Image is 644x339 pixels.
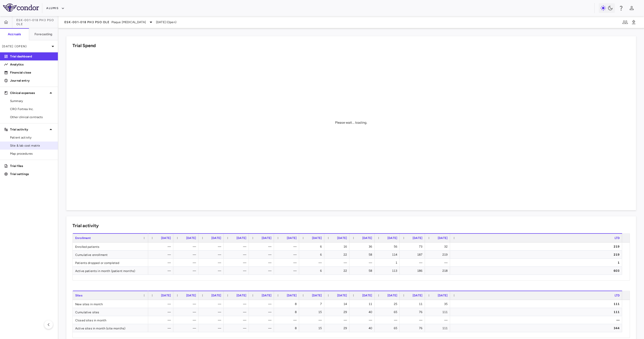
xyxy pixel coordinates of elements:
[329,316,347,324] div: —
[615,294,620,297] span: LTD
[387,294,397,297] span: [DATE]
[10,115,54,119] span: Other clinical contracts
[203,251,221,259] div: —
[228,267,246,275] div: —
[186,294,196,297] span: [DATE]
[287,294,297,297] span: [DATE]
[203,316,221,324] div: —
[8,32,21,37] h6: Accruals
[329,324,347,332] div: 29
[438,294,448,297] span: [DATE]
[3,4,39,12] img: logo-full-SnFGN8VE.png
[10,99,54,103] span: Summary
[404,243,422,251] div: 73
[278,324,297,332] div: 8
[429,243,448,251] div: 32
[10,143,54,148] span: Site & lab cost matrix
[413,236,422,240] span: [DATE]
[73,259,148,266] div: Patients dropped or completed
[354,308,372,316] div: 40
[253,267,271,275] div: —
[429,251,448,259] div: 219
[337,236,347,240] span: [DATE]
[178,259,196,267] div: —
[186,236,196,240] span: [DATE]
[379,316,397,324] div: —
[73,243,148,250] div: Enrolled patients
[312,236,322,240] span: [DATE]
[73,308,148,316] div: Cumulative sites
[429,324,448,332] div: 111
[228,259,246,267] div: —
[379,243,397,251] div: 56
[429,300,448,308] div: 35
[10,135,54,140] span: Patient activity
[72,42,96,49] h6: Trial Spend
[455,243,620,251] div: 219
[153,324,171,332] div: —
[153,267,171,275] div: —
[404,300,422,308] div: 11
[203,324,221,332] div: —
[304,259,322,267] div: —
[10,70,54,75] p: Financial close
[278,259,297,267] div: —
[253,316,271,324] div: —
[10,54,54,59] p: Trial dashboard
[178,308,196,316] div: —
[153,316,171,324] div: —
[387,236,397,240] span: [DATE]
[161,236,171,240] span: [DATE]
[178,316,196,324] div: —
[429,267,448,275] div: 218
[404,259,422,267] div: —
[161,294,171,297] span: [DATE]
[211,294,221,297] span: [DATE]
[262,294,271,297] span: [DATE]
[455,267,620,275] div: 603
[404,316,422,324] div: —
[75,294,83,297] span: Sites
[10,172,54,176] p: Trial settings
[73,267,148,275] div: Active patients in month (patient months)
[10,127,48,132] p: Trial activity
[278,300,297,308] div: 8
[379,259,397,267] div: 1
[236,294,246,297] span: [DATE]
[73,316,148,324] div: Closed sites in month
[10,78,54,83] p: Journal entry
[73,251,148,258] div: Cumulative enrollment
[203,267,221,275] div: —
[73,300,148,308] div: New sites in month
[253,308,271,316] div: —
[312,294,322,297] span: [DATE]
[455,259,620,267] div: 1
[153,251,171,259] div: —
[329,267,347,275] div: 22
[178,251,196,259] div: —
[211,236,221,240] span: [DATE]
[354,267,372,275] div: 58
[153,243,171,251] div: —
[354,316,372,324] div: —
[329,243,347,251] div: 16
[455,300,620,308] div: 111
[75,236,91,240] span: Enrollment
[362,294,372,297] span: [DATE]
[2,44,50,49] p: [DATE] (Open)
[354,251,372,259] div: 58
[354,300,372,308] div: 11
[304,300,322,308] div: 7
[404,251,422,259] div: 187
[10,164,54,168] p: Trial files
[228,243,246,251] div: —
[153,300,171,308] div: —
[278,243,297,251] div: —
[404,267,422,275] div: 186
[10,151,54,156] span: Map procedures
[156,20,176,24] span: [DATE] (Open)
[304,308,322,316] div: 15
[404,324,422,332] div: 76
[153,308,171,316] div: —
[304,324,322,332] div: 15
